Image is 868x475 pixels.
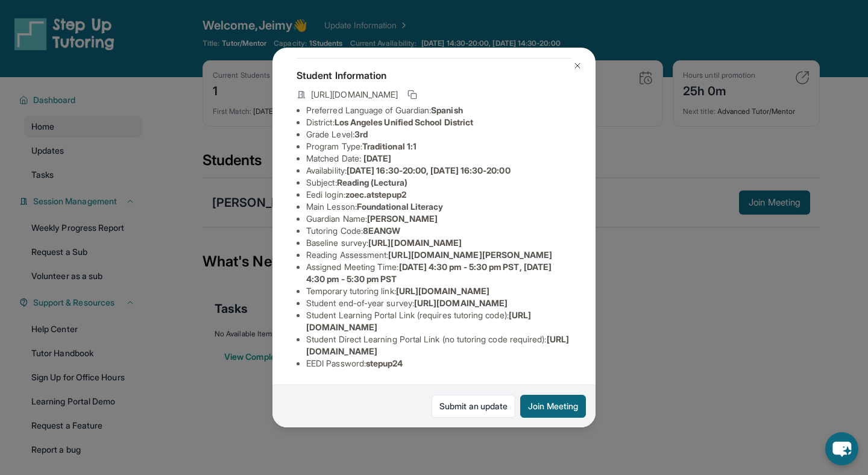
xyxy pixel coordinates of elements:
[306,104,571,116] li: Preferred Language of Guardian:
[432,395,515,418] a: Submit an update
[414,298,508,308] span: [URL][DOMAIN_NAME]
[306,140,571,153] li: Program Type:
[306,225,571,237] li: Tutoring Code :
[306,153,571,165] li: Matched Date:
[306,285,571,297] li: Temporary tutoring link :
[405,87,420,102] button: Copy link
[306,357,571,370] li: EEDI Password :
[520,395,586,418] button: Join Meeting
[357,201,443,212] span: Foundational Literacy
[306,165,571,177] li: Availability:
[366,358,403,368] span: stepup24
[306,297,571,309] li: Student end-of-year survey :
[306,116,571,128] li: District:
[306,333,571,357] li: Student Direct Learning Portal Link (no tutoring code required) :
[388,250,552,260] span: [URL][DOMAIN_NAME][PERSON_NAME]
[345,189,406,200] span: zoec.atstepup2
[297,68,571,83] h4: Student Information
[354,129,368,139] span: 3rd
[306,261,571,285] li: Assigned Meeting Time :
[573,61,582,71] img: Close Icon
[337,177,407,187] span: Reading (Lectura)
[363,153,391,163] span: [DATE]
[396,286,489,296] span: [URL][DOMAIN_NAME]
[306,262,552,284] span: [DATE] 4:30 pm - 5:30 pm PST, [DATE] 4:30 pm - 5:30 pm PST
[347,165,511,175] span: [DATE] 16:30-20:00, [DATE] 16:30-20:00
[306,237,571,249] li: Baseline survey :
[368,237,462,248] span: [URL][DOMAIN_NAME]
[306,128,571,140] li: Grade Level:
[825,432,858,465] button: chat-button
[311,89,398,101] span: [URL][DOMAIN_NAME]
[335,117,473,127] span: Los Angeles Unified School District
[431,105,463,115] span: Spanish
[306,189,571,201] li: Eedi login :
[306,177,571,189] li: Subject :
[363,225,400,236] span: 8EANGW
[306,309,571,333] li: Student Learning Portal Link (requires tutoring code) :
[306,213,571,225] li: Guardian Name :
[306,201,571,213] li: Main Lesson :
[367,213,438,224] span: [PERSON_NAME]
[362,141,417,151] span: Traditional 1:1
[306,249,571,261] li: Reading Assessment :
